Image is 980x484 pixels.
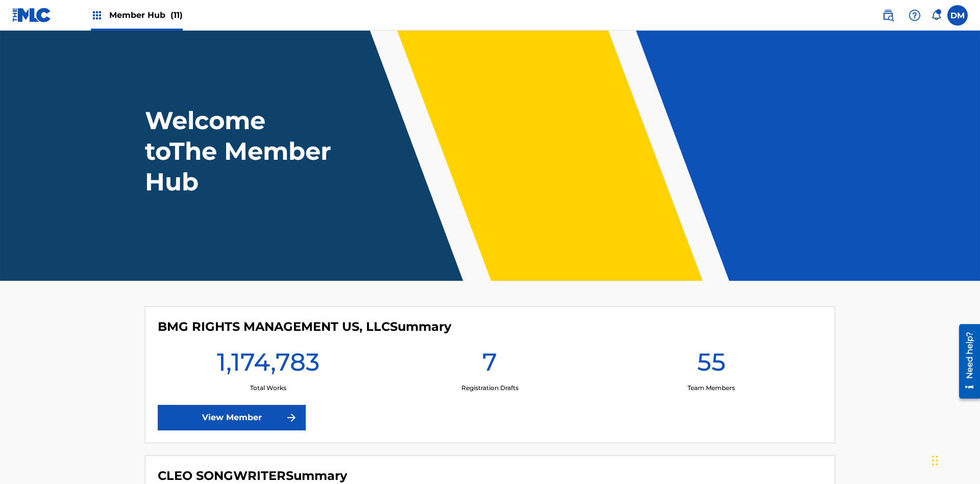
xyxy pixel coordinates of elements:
h1: 55 [697,347,726,383]
h1: 1,174,783 [217,347,320,383]
p: Registration Drafts [461,383,519,393]
img: Top Rightsholders [91,9,103,21]
h4: CLEO SONGWRITER [158,468,347,483]
a: Public Search [878,5,898,26]
a: View Member [158,405,306,430]
span: (11) [170,10,183,20]
h1: Welcome to The Member Hub [145,105,336,197]
img: f7272a7cc735f4ea7f67.svg [285,412,298,424]
h1: 7 [482,347,497,383]
img: help [909,9,921,21]
div: Drag [932,445,938,476]
h4: BMG RIGHTS MANAGEMENT US, LLC [158,319,451,334]
iframe: Chat Widget [929,435,980,484]
div: Help [904,5,925,26]
p: Total Works [250,383,286,393]
iframe: Resource Center [951,320,980,404]
div: Notifications [931,10,941,20]
img: MLC Logo [12,8,52,22]
span: Member Hub [109,9,183,21]
div: User Menu [947,5,968,26]
p: Team Members [688,383,735,393]
img: search [882,9,894,21]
